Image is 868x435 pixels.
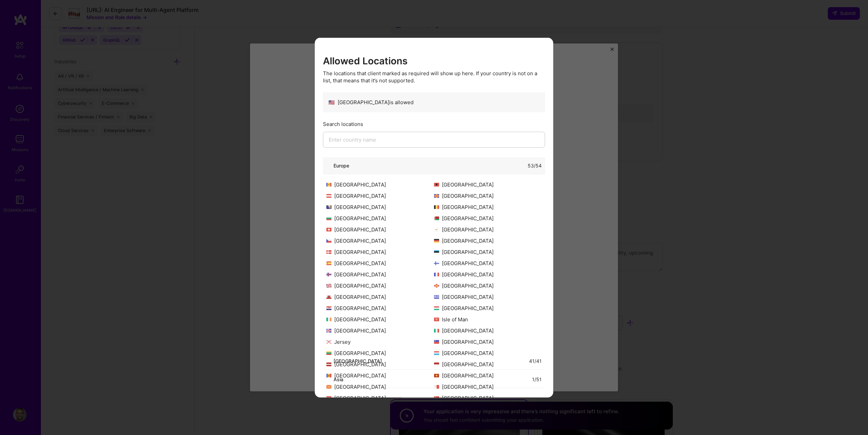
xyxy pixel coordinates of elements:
[326,340,331,343] img: Jersey
[326,327,434,334] div: [GEOGRAPHIC_DATA]
[434,328,439,332] img: Italy
[326,295,331,299] img: Gibraltar
[326,216,331,220] img: Bulgaria
[326,282,434,289] div: [GEOGRAPHIC_DATA]
[326,181,434,188] div: [GEOGRAPHIC_DATA]
[326,377,331,382] i: icon ArrowDown
[326,328,331,332] img: Iceland
[328,98,414,106] div: [GEOGRAPHIC_DATA] is allowed
[326,396,331,400] img: Netherlands
[434,338,542,345] div: [GEOGRAPHIC_DATA]
[434,192,542,199] div: [GEOGRAPHIC_DATA]
[434,226,542,233] div: [GEOGRAPHIC_DATA]
[434,272,439,276] img: France
[532,375,542,383] div: 1 / 51
[434,271,542,278] div: [GEOGRAPHIC_DATA]
[434,237,542,244] div: [GEOGRAPHIC_DATA]
[323,131,545,147] input: Enter country name
[326,182,331,186] img: Andorra
[434,284,439,287] img: Guernsey
[434,181,542,188] div: [GEOGRAPHIC_DATA]
[434,194,439,197] img: Åland
[434,214,542,222] div: [GEOGRAPHIC_DATA]
[434,340,439,343] img: Liechtenstein
[529,357,542,364] div: 41 / 41
[326,226,434,233] div: [GEOGRAPHIC_DATA]
[434,239,439,242] img: Germany
[326,293,434,300] div: [GEOGRAPHIC_DATA]
[326,306,331,310] img: Croatia
[326,372,434,379] div: [GEOGRAPHIC_DATA]
[434,282,542,289] div: [GEOGRAPHIC_DATA]
[326,338,434,345] div: Jersey
[334,162,349,169] div: Europe
[326,271,434,278] div: [GEOGRAPHIC_DATA]
[434,306,439,310] img: Hungary
[434,293,542,300] div: [GEOGRAPHIC_DATA]
[434,248,542,255] div: [GEOGRAPHIC_DATA]
[434,227,439,231] img: Cyprus
[326,250,331,254] img: Denmark
[542,47,546,51] i: icon Close
[434,316,542,323] div: Isle of Man
[434,394,542,401] div: [GEOGRAPHIC_DATA]
[434,351,439,355] img: Luxembourg
[323,120,545,127] div: Search locations
[326,261,331,265] img: Spain
[326,239,331,242] img: Czech Republic
[326,192,434,199] div: [GEOGRAPHIC_DATA]
[326,394,434,401] div: [GEOGRAPHIC_DATA]
[334,357,382,364] div: [GEOGRAPHIC_DATA]
[326,163,331,168] i: icon ArrowDown
[326,358,331,363] i: icon ArrowDown
[326,259,434,267] div: [GEOGRAPHIC_DATA]
[326,351,331,355] img: Lithuania
[326,248,434,255] div: [GEOGRAPHIC_DATA]
[315,38,553,398] div: modal
[434,372,542,379] div: [GEOGRAPHIC_DATA]
[434,385,439,388] img: Malta
[434,317,439,321] img: Isle of Man
[528,162,542,169] div: 53 / 54
[434,349,542,356] div: [GEOGRAPHIC_DATA]
[434,182,439,186] img: Albania
[323,55,545,67] h3: Allowed Locations
[434,304,542,311] div: [GEOGRAPHIC_DATA]
[434,216,439,220] img: Belarus
[326,317,331,321] img: Ireland
[434,383,542,390] div: [GEOGRAPHIC_DATA]
[434,261,439,265] img: Finland
[326,373,331,377] img: Moldova
[434,373,439,377] img: Montenegro
[434,259,542,267] div: [GEOGRAPHIC_DATA]
[326,284,331,287] img: United Kingdom
[326,304,434,311] div: [GEOGRAPHIC_DATA]
[326,272,331,276] img: Faroe Islands
[326,194,331,197] img: Austria
[326,205,331,209] img: Bosnia and Herzegovina
[434,295,439,299] img: Greece
[326,203,434,210] div: [GEOGRAPHIC_DATA]
[434,250,439,254] img: Estonia
[326,237,434,244] div: [GEOGRAPHIC_DATA]
[434,203,542,210] div: [GEOGRAPHIC_DATA]
[434,327,542,334] div: [GEOGRAPHIC_DATA]
[334,375,343,383] div: Asia
[326,385,331,388] img: North Macedonia
[531,99,536,104] i: icon CheckBlack
[326,214,434,222] div: [GEOGRAPHIC_DATA]
[326,316,434,323] div: [GEOGRAPHIC_DATA]
[434,205,439,209] img: Belgium
[434,396,439,400] img: Norway
[326,227,331,231] img: Switzerland
[326,383,434,390] div: [GEOGRAPHIC_DATA]
[323,69,545,84] div: The locations that client marked as required will show up here. If your country is not on a list,...
[326,349,434,356] div: [GEOGRAPHIC_DATA]
[328,98,335,106] span: 🇺🇸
